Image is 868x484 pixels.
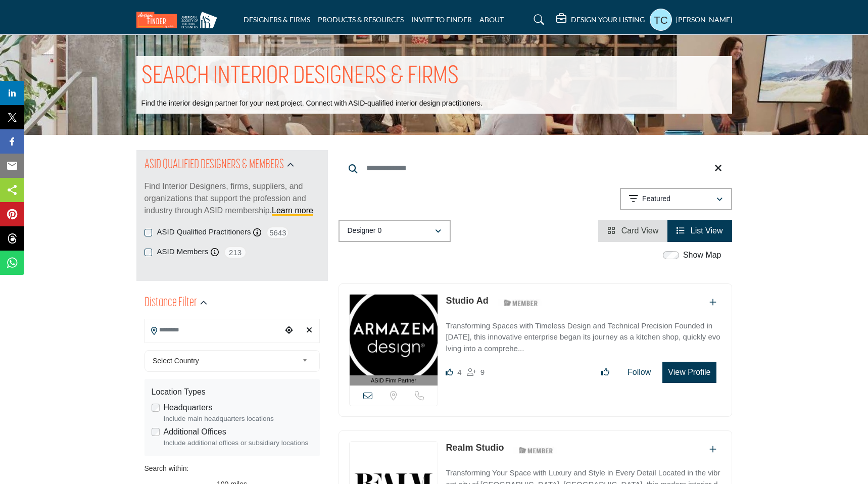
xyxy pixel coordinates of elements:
a: Realm Studio [446,443,504,453]
a: DESIGNERS & FIRMS [244,15,310,24]
img: Site Logo [136,12,222,28]
button: Designer 0 [339,220,451,242]
label: ASID Members [157,246,209,258]
span: ASID Firm Partner [371,376,416,385]
p: Find Interior Designers, firms, suppliers, and organizations that support the profession and indu... [144,180,320,217]
h5: [PERSON_NAME] [676,15,732,25]
button: View Profile [662,362,716,383]
input: ASID Members checkbox [144,249,152,256]
img: ASID Members Badge Icon [513,444,559,456]
button: Follow [621,362,657,382]
p: Featured [642,194,670,204]
div: Followers [467,366,485,378]
label: Additional Offices [164,426,226,438]
h1: SEARCH INTERIOR DESIGNERS & FIRMS [141,61,459,92]
p: Find the interior design partner for your next project. Connect with ASID-qualified interior desi... [141,99,483,109]
div: Include main headquarters locations [164,414,313,424]
a: ASID Firm Partner [350,295,438,386]
div: Search within: [144,463,320,474]
p: Transforming Spaces with Timeless Design and Technical Precision Founded in [DATE], this innovati... [446,320,721,355]
p: Realm Studio [446,441,504,455]
img: ASID Members Badge Icon [498,297,544,309]
a: INVITE TO FINDER [411,15,472,24]
li: List View [667,220,732,242]
input: Search Location [145,320,281,340]
li: Card View [598,220,667,242]
h5: DESIGN YOUR LISTING [571,15,645,24]
a: Add To List [709,298,716,307]
button: Featured [620,188,732,210]
span: List View [691,226,723,235]
a: ABOUT [479,15,504,24]
button: Show hide supplier dropdown [650,9,672,31]
a: Transforming Spaces with Timeless Design and Technical Precision Founded in [DATE], this innovati... [446,314,721,355]
input: Search Keyword [339,156,732,180]
a: Add To List [709,445,716,454]
i: Likes [446,368,453,376]
input: ASID Qualified Practitioners checkbox [144,229,152,236]
div: Clear search location [302,320,317,342]
button: Like listing [595,362,616,382]
img: Studio Ad [350,295,438,375]
a: PRODUCTS & RESOURCES [318,15,404,24]
div: Choose your current location [281,320,297,342]
div: Location Types [152,386,313,398]
div: DESIGN YOUR LISTING [556,14,645,26]
div: Include additional offices or subsidiary locations [164,438,313,448]
p: Studio Ad [446,294,488,308]
a: Learn more [272,206,313,215]
span: 4 [457,368,461,376]
span: Card View [621,226,659,235]
label: Headquarters [164,402,213,414]
h2: Distance Filter [144,294,197,312]
a: View Card [607,226,658,235]
label: Show Map [683,249,721,261]
span: 5643 [266,226,289,239]
label: ASID Qualified Practitioners [157,226,251,238]
a: Studio Ad [446,296,488,306]
h2: ASID QUALIFIED DESIGNERS & MEMBERS [144,156,284,174]
a: View List [677,226,722,235]
a: Search [524,12,551,28]
p: Designer 0 [348,226,382,236]
span: Select Country [153,355,298,367]
span: 213 [224,246,247,259]
span: 9 [480,368,485,376]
